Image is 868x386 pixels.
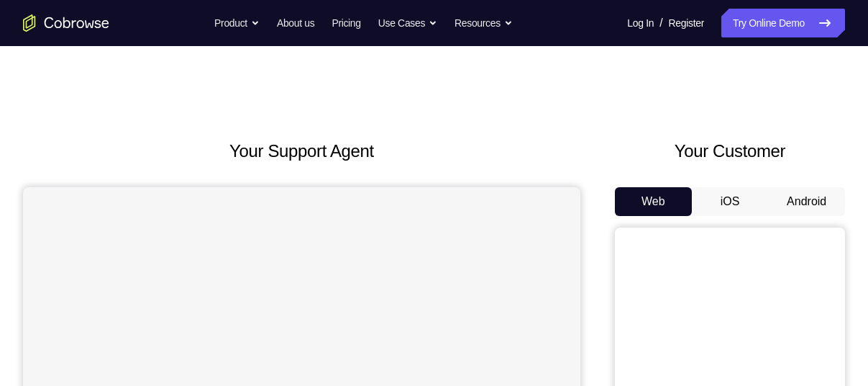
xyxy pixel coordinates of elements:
[615,138,845,164] h2: Your Customer
[23,14,109,32] a: Go to the home page
[721,9,845,37] a: Try Online Demo
[659,14,662,32] span: /
[615,187,692,216] button: Web
[214,9,260,37] button: Product
[692,187,769,216] button: iOS
[332,9,360,37] a: Pricing
[277,9,314,37] a: About us
[627,9,654,37] a: Log In
[669,9,704,37] a: Register
[454,9,513,37] button: Resources
[23,138,580,164] h2: Your Support Agent
[768,187,845,216] button: Android
[378,9,437,37] button: Use Cases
